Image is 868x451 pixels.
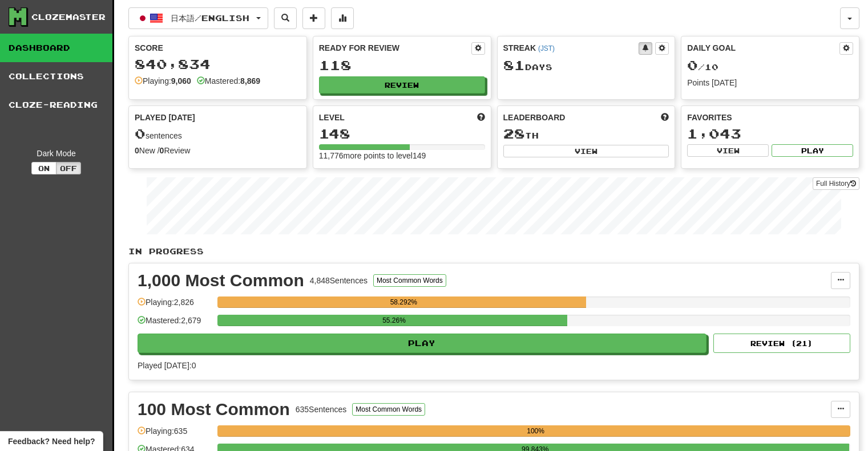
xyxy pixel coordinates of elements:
span: This week in points, UTC [661,112,669,123]
button: Play [138,334,706,353]
div: Score [135,42,301,54]
div: Day s [503,58,669,73]
div: 148 [319,127,485,141]
div: Favorites [687,112,853,123]
div: Playing: [135,75,191,87]
div: 11,776 more points to level 149 [319,150,485,161]
span: Level [319,112,345,123]
div: 635 Sentences [296,404,347,415]
div: 100% [221,425,850,437]
div: th [503,127,669,141]
span: Open feedback widget [8,436,95,447]
button: View [687,144,769,157]
div: Dark Mode [9,148,104,159]
div: 55.26% [221,315,567,326]
div: 4,848 Sentences [310,275,368,286]
div: 1,000 Most Common [138,272,304,289]
strong: 0 [160,146,164,155]
div: Daily Goal [687,42,839,55]
button: Add sentence to collection [302,7,325,29]
div: Mastered: 2,679 [138,315,212,334]
button: Review [319,76,485,94]
div: Mastered: [197,75,260,87]
button: Most Common Words [352,403,425,416]
button: Off [56,162,81,174]
strong: 9,060 [171,76,191,86]
span: 0 [687,57,698,73]
a: (JST) [538,44,555,52]
div: New / Review [135,145,301,156]
div: 840,834 [135,57,301,71]
button: View [503,145,669,157]
div: Playing: 2,826 [138,296,212,315]
strong: 0 [135,146,139,155]
span: / 10 [687,62,718,72]
div: Ready for Review [319,42,471,54]
button: 日本語/English [128,7,268,29]
span: 日本語 / English [171,13,249,23]
div: 58.292% [221,296,586,308]
div: Clozemaster [31,11,106,23]
span: Leaderboard [503,112,566,123]
p: In Progress [128,246,859,257]
div: Playing: 635 [138,425,212,444]
button: On [31,162,56,174]
button: Most Common Words [373,274,446,287]
div: 1,043 [687,127,853,141]
span: 28 [503,125,525,141]
strong: 8,869 [240,76,260,86]
span: 81 [503,57,525,73]
button: Search sentences [274,7,297,29]
span: Played [DATE] [135,112,195,123]
div: sentences [135,127,301,141]
div: Streak [503,42,639,54]
div: Points [DATE] [687,77,853,88]
button: More stats [331,7,354,29]
span: Played [DATE]: 0 [138,361,196,370]
a: Full History [813,177,859,190]
button: Play [772,144,853,157]
button: Review (21) [713,334,850,353]
div: 118 [319,58,485,72]
span: Score more points to level up [477,112,485,123]
span: 0 [135,125,146,141]
div: 100 Most Common [138,401,290,418]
